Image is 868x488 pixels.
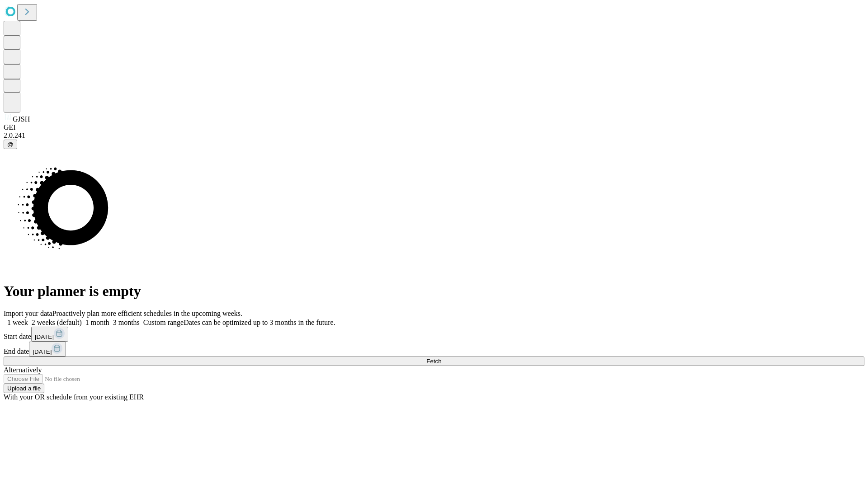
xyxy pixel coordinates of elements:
span: 1 month [85,319,109,326]
button: [DATE] [29,342,66,357]
div: GEI [4,123,864,131]
h1: Your planner is empty [4,283,864,300]
span: Proactively plan more efficient schedules in the upcoming weeks. [52,310,242,317]
div: 2.0.241 [4,131,864,140]
button: Upload a file [4,384,44,393]
span: 1 week [7,319,28,326]
span: @ [7,141,14,148]
span: Custom range [143,319,184,326]
div: End date [4,342,864,357]
span: [DATE] [35,333,54,340]
span: GJSH [13,115,30,123]
span: Fetch [426,358,441,365]
span: Alternatively [4,366,42,374]
span: Import your data [4,310,52,317]
span: 2 weeks (default) [32,319,82,326]
div: Start date [4,327,864,342]
button: Fetch [4,357,864,366]
button: [DATE] [31,327,68,342]
button: @ [4,140,17,149]
span: [DATE] [33,348,52,355]
span: Dates can be optimized up to 3 months in the future. [184,319,335,326]
span: 3 months [113,319,140,326]
span: With your OR schedule from your existing EHR [4,393,144,401]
